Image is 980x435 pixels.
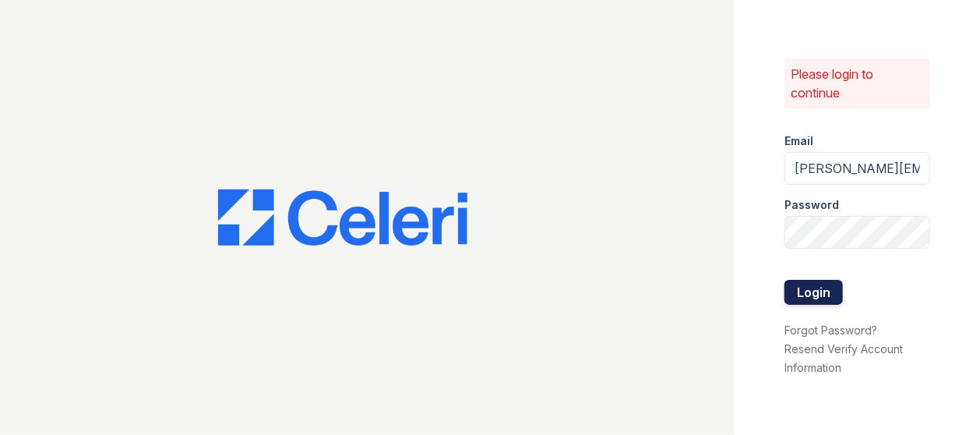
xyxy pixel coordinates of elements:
[784,342,903,374] a: Resend Verify Account Information
[791,65,924,102] p: Please login to continue
[784,280,843,305] button: Login
[784,324,877,337] a: Forgot Password?
[218,189,467,246] img: CE_Logo_Blue-a8612792a0a2168367f1c8372b55b34899dd931a85d93a1a3d3e32e68fde9ad4.png
[784,197,839,213] label: Password
[784,133,813,149] label: Email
